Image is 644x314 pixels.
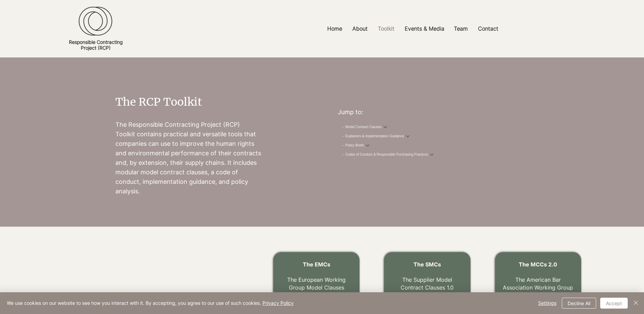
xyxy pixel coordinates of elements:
img: Close [632,299,640,307]
nav: Site [240,21,585,36]
button: More → Policy Briefs pages [366,144,369,147]
a: The EMCs The European Working Group Model ClausesWinter 2025 [287,261,346,298]
p: Toolkit [374,21,398,36]
p: Home [324,21,346,36]
a: Contact [473,21,503,36]
a: → Codes of Conduct & Responsible Purchasing Practices [341,152,428,157]
a: Home [322,21,347,36]
button: Close [632,298,640,309]
button: Accept [600,298,628,309]
p: The Responsible Contracting Project (RCP) Toolkit contains practical and versatile tools that com... [115,120,263,196]
span: Settings [538,298,556,308]
a: About [347,21,373,36]
nav: Site [338,124,443,158]
button: More → Codes of Conduct & Responsible Purchasing Practices pages [430,153,434,156]
button: More → Explainers & Implementation Guidance pages [406,135,409,138]
span: The MCCs 2.0 [519,261,557,268]
a: → Policy Briefs [341,143,364,148]
p: Team [450,21,471,36]
p: Jump to: [338,108,483,116]
a: The SMCs [413,261,441,268]
a: → Explainers & Implementation Guidance [341,134,404,139]
p: Contact [475,21,502,36]
p: About [349,21,371,36]
a: Toolkit [373,21,400,36]
span: We use cookies on our website to see how you interact with it. By accepting, you agree to our use... [7,300,294,306]
a: Events & Media [400,21,449,36]
p: Events & Media [401,21,448,36]
a: Team [449,21,473,36]
a: Privacy Policy [262,300,294,306]
span: The EMCs [303,261,330,268]
a: Responsible ContractingProject (RCP) [69,39,123,51]
a: The MCCs 2.0 The American Bar Association Working Group Model Clauses2021 [503,261,573,306]
button: Decline All [562,298,596,309]
button: More → Model Contract Clauses pages [384,125,387,129]
a: → Model Contract Clauses [341,125,382,130]
a: The Supplier Model Contract Clauses 1.0 [401,276,454,291]
span: The RCP Toolkit [115,95,202,109]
